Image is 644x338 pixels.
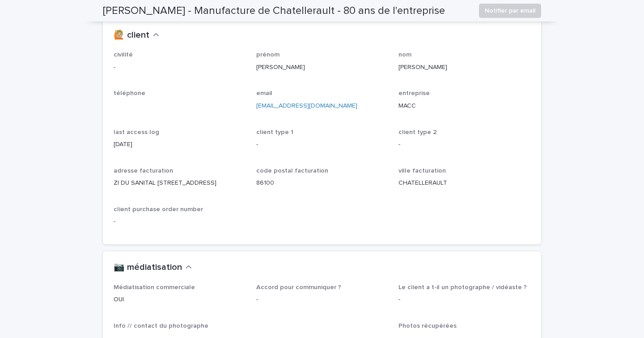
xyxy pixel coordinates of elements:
[256,178,388,188] p: 86100
[114,63,246,72] p: -
[398,63,530,72] p: [PERSON_NAME]
[114,323,208,329] span: Info // contact du photographe
[256,63,388,72] p: [PERSON_NAME]
[398,323,457,329] span: Photos récupérées
[256,90,272,96] span: email
[398,284,527,290] span: Le client a t-il un photographe / vidéaste ?
[114,262,182,273] h2: 📷 médiatisation
[479,4,541,18] button: Notifier par email
[398,295,530,304] p: -
[398,52,411,58] span: nom
[114,129,159,135] span: last access log
[398,101,530,111] p: MACC
[114,52,133,58] span: civilité
[256,129,293,135] span: client type 1
[114,140,246,149] p: [DATE]
[114,284,195,290] span: Médiatisation commerciale
[114,206,203,212] span: client purchase order number
[256,103,357,109] a: [EMAIL_ADDRESS][DOMAIN_NAME]
[256,284,341,290] span: Accord pour communiquer ?
[114,30,149,41] h2: 🙋🏼 client
[398,178,530,188] p: CHATELLERAULT
[398,129,437,135] span: client type 2
[114,178,246,188] p: ZI DU SANITAL [STREET_ADDRESS]
[114,217,246,226] p: -
[103,4,445,17] h2: [PERSON_NAME] - Manufacture de Chatellerault - 80 ans de l'entreprise
[114,90,145,96] span: téléphone
[256,295,388,304] p: -
[485,6,535,15] span: Notifier par email
[256,52,280,58] span: prénom
[398,140,530,149] p: -
[256,168,328,174] span: code postal facturation
[398,90,430,96] span: entreprise
[398,168,446,174] span: ville facturation
[114,168,173,174] span: adresse facturation
[114,295,246,304] p: OUI
[256,140,388,149] p: -
[114,262,192,273] button: 📷 médiatisation
[114,30,159,41] button: 🙋🏼 client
